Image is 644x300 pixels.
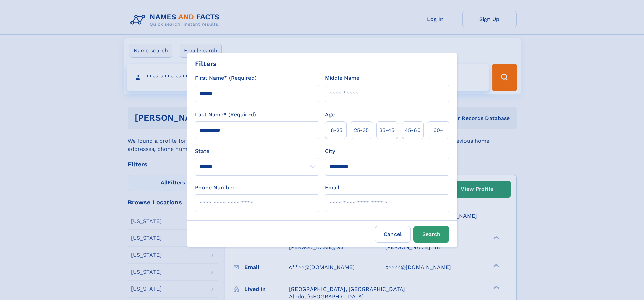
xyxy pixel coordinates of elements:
[195,59,217,69] div: Filters
[195,184,235,192] label: Phone Number
[379,126,395,134] span: 35‑45
[354,126,369,134] span: 25‑35
[325,74,359,82] label: Middle Name
[195,111,256,119] label: Last Name* (Required)
[375,226,411,243] label: Cancel
[329,126,342,134] span: 18‑25
[195,147,319,155] label: State
[195,74,257,82] label: First Name* (Required)
[325,147,335,155] label: City
[433,126,444,134] span: 60+
[413,226,449,243] button: Search
[325,111,335,119] label: Age
[325,184,339,192] label: Email
[405,126,421,134] span: 45‑60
